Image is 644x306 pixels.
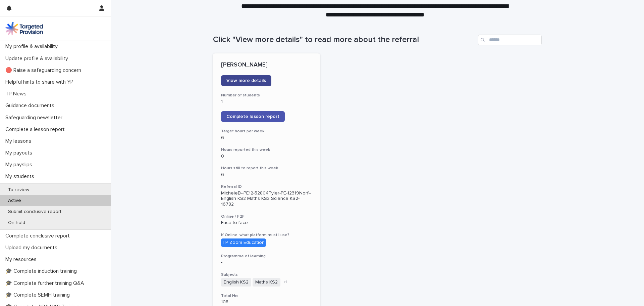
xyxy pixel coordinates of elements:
[221,260,312,265] p: -
[3,79,79,85] p: Helpful hints to share with YP
[3,268,82,274] p: 🎓 Complete induction training
[221,272,312,277] h3: Subjects
[3,256,42,263] p: My resources
[221,299,312,305] p: 108
[3,162,38,168] p: My payslips
[3,280,90,287] p: 🎓 Complete further training Q&A
[3,91,32,97] p: TP News
[221,61,312,69] p: [PERSON_NAME]
[3,126,70,133] p: Complete a lesson report
[221,93,312,98] h3: Number of students
[221,111,285,122] a: Complete lesson report
[221,293,312,299] h3: Total Hrs
[253,278,280,287] span: Maths KS2
[221,238,266,247] div: TP Zoom Education
[221,184,312,189] h3: Referral ID
[478,35,542,45] input: Search
[221,232,312,238] h3: If Online, what platform must I use?
[221,99,312,105] p: 1
[3,115,68,121] p: Safeguarding newsletter
[221,172,312,178] p: 6
[3,138,37,144] p: My lessons
[3,43,63,50] p: My profile & availability
[3,55,73,62] p: Update profile & availability
[226,114,279,119] span: Complete lesson report
[283,280,287,284] span: + 1
[3,173,40,180] p: My students
[3,220,31,226] p: On hold
[3,102,60,109] p: Guidance documents
[3,209,67,215] p: Submit conclusive report
[226,78,266,83] span: View more details
[3,233,75,239] p: Complete conclusive report
[3,245,63,251] p: Upload my documents
[221,166,312,171] h3: Hours still to report this week
[221,214,312,219] h3: Online / F2F
[221,278,251,287] span: English KS2
[3,67,87,74] p: 🔴 Raise a safeguarding concern
[221,220,312,226] p: Face to face
[3,292,75,298] p: 🎓 Complete SEMH training
[221,154,312,159] p: 0
[221,75,271,86] a: View more details
[3,187,35,193] p: To review
[221,129,312,134] h3: Target hours per week
[213,35,475,45] h1: Click "View more details" to read more about the referral
[5,22,43,35] img: M5nRWzHhSzIhMunXDL62
[221,135,312,141] p: 6
[221,254,312,259] h3: Programme of learning
[221,190,312,207] p: MicheleB--PE12-52804Tyler-PE-12319Norf--English KS2 Maths KS2 Science KS2-16782
[3,150,38,156] p: My payouts
[221,147,312,152] h3: Hours reported this week
[3,198,26,204] p: Active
